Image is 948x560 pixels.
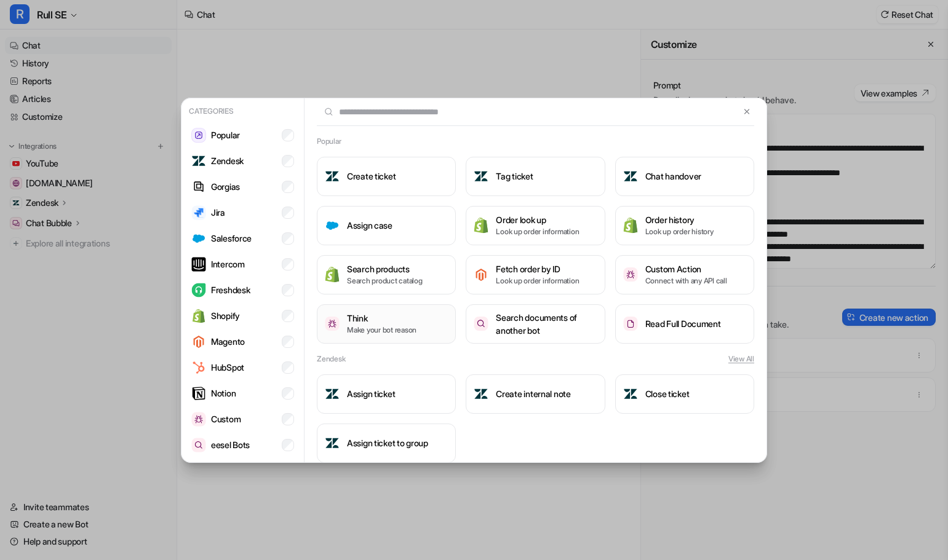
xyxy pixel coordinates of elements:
p: Shopify [211,309,240,322]
button: Read Full DocumentRead Full Document [615,304,754,344]
img: Assign case [325,218,340,233]
p: Custom [211,412,241,425]
h3: Chat handover [645,170,701,183]
img: Close ticket [623,387,638,401]
p: Look up order information [496,275,579,286]
p: Zendesk [211,154,244,167]
h3: Search products [347,262,423,275]
p: Categories [186,103,299,119]
button: Fetch order by IDFetch order by IDLook up order information [466,255,605,294]
img: Order look up [474,217,488,234]
h3: Think [347,312,416,325]
p: eesel Bots [211,438,250,451]
button: Search documents of another botSearch documents of another bot [466,304,605,344]
button: Search productsSearch productsSearch product catalog [317,255,456,294]
button: Assign caseAssign case [317,206,456,245]
h3: Assign ticket [347,387,395,400]
h3: Create internal note [496,387,570,400]
p: Freshdesk [211,283,250,296]
h3: Close ticket [645,387,690,400]
h3: Order history [645,213,714,226]
h3: Order look up [496,213,579,226]
img: Tag ticket [474,169,488,184]
img: Think [325,317,340,331]
img: Chat handover [623,169,638,184]
button: Chat handoverChat handover [615,157,754,196]
h3: Tag ticket [496,170,533,183]
p: Intercom [211,258,245,270]
h3: Assign ticket to group [347,436,428,449]
img: Search products [325,266,340,283]
button: ThinkThinkMake your bot reason [317,304,456,344]
p: Look up order history [645,226,714,237]
p: Popular [211,128,240,141]
h3: Create ticket [347,170,396,183]
button: Order look upOrder look upLook up order information [466,206,605,245]
button: Tag ticketTag ticket [466,157,605,196]
p: Gorgias [211,180,240,193]
button: Create internal noteCreate internal note [466,374,605,414]
p: Make your bot reason [347,325,416,336]
button: Custom ActionCustom ActionConnect with any API call [615,255,754,294]
img: Read Full Document [623,317,638,331]
h2: Zendesk [317,353,345,365]
button: View All [728,353,754,365]
h3: Read Full Document [645,317,721,330]
p: HubSpot [211,361,244,374]
h2: Popular [317,136,341,147]
button: Order historyOrder historyLook up order history [615,206,754,245]
img: Assign ticket to group [325,436,340,451]
img: Create internal note [474,387,488,401]
img: Create ticket [325,169,340,184]
p: Notion [211,387,236,400]
h3: Fetch order by ID [496,262,579,275]
p: Jira [211,206,225,219]
h3: Custom Action [645,262,727,275]
p: Magento [211,335,245,348]
button: Assign ticketAssign ticket [317,374,456,414]
h3: Assign case [347,219,392,232]
button: Create ticketCreate ticket [317,157,456,196]
p: Look up order information [496,226,579,237]
img: Assign ticket [325,387,340,401]
img: Order history [623,217,638,234]
button: Assign ticket to groupAssign ticket to group [317,424,456,463]
p: Connect with any API call [645,275,727,286]
p: Salesforce [211,232,252,245]
img: Search documents of another bot [474,317,488,331]
h3: Search documents of another bot [496,311,597,337]
button: Close ticketClose ticket [615,374,754,414]
p: Search product catalog [347,275,423,286]
img: Custom Action [623,267,638,282]
img: Fetch order by ID [474,267,488,282]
